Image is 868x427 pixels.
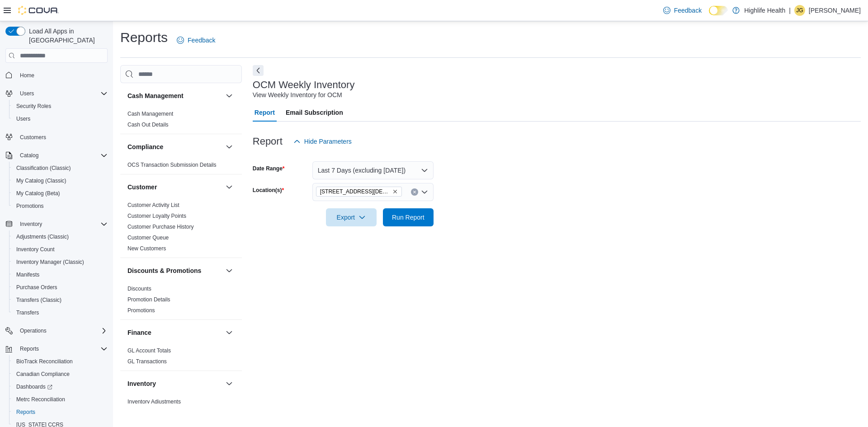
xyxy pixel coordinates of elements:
button: Reports [16,343,42,354]
button: Export [326,208,377,226]
span: Purchase Orders [13,282,108,293]
button: Reports [9,406,111,418]
button: Inventory [16,219,46,230]
a: Transfers [13,307,42,318]
a: Feedback [660,1,705,19]
button: Inventory Manager (Classic) [9,256,111,268]
span: Reports [20,345,39,352]
button: Catalog [16,150,42,161]
span: Operations [20,327,47,334]
span: Customers [20,134,46,141]
button: Inventory [127,379,222,388]
span: Transfers [16,309,39,316]
span: Metrc Reconciliation [16,396,65,403]
button: Discounts & Promotions [224,265,235,276]
span: Operations [16,325,108,336]
span: My Catalog (Classic) [16,177,66,184]
h3: Finance [127,328,151,337]
span: BioTrack Reconciliation [16,358,73,365]
button: Inventory Count [9,243,111,256]
span: Adjustments (Classic) [16,233,69,240]
button: Metrc Reconciliation [9,393,111,406]
a: Feedback [173,31,219,49]
span: Inventory Adjustments [127,398,181,405]
button: Next [253,65,264,76]
a: Metrc Reconciliation [13,394,69,405]
a: Home [16,70,38,81]
p: | [789,5,791,16]
button: Security Roles [9,100,111,113]
span: BioTrack Reconciliation [13,356,108,367]
h3: Customer [127,183,157,192]
button: Hide Parameters [290,132,355,150]
button: Cash Management [224,90,235,101]
a: Discounts [127,286,151,292]
p: [PERSON_NAME] [809,5,861,16]
span: Report [255,103,275,122]
span: Export [331,208,371,226]
button: Compliance [127,142,222,151]
a: Inventory Count [13,244,58,255]
div: Finance [120,345,242,371]
span: Dashboards [16,383,52,390]
span: Customer Loyalty Points [127,212,186,220]
button: Last 7 Days (excluding [DATE]) [312,161,434,179]
a: New Customers [127,245,166,252]
a: GL Account Totals [127,347,171,354]
button: Users [16,88,38,99]
span: Users [16,88,108,99]
img: Cova [18,6,59,15]
span: 19 Huguenot St [316,187,402,197]
span: Classification (Classic) [16,164,71,172]
span: Manifests [16,271,39,278]
span: Reports [13,407,108,418]
a: Reports [13,407,39,418]
span: JG [796,5,803,16]
span: Transfers (Classic) [13,295,108,305]
span: Reports [16,408,35,416]
span: GL Transactions [127,358,167,365]
a: Adjustments (Classic) [13,231,72,242]
span: Home [16,69,108,80]
button: Remove 19 Huguenot St from selection in this group [392,189,398,194]
a: Customers [16,132,50,143]
h3: Discounts & Promotions [127,266,201,275]
span: Customers [16,131,108,143]
button: Transfers (Classic) [9,294,111,306]
button: Catalog [2,149,111,162]
span: Inventory Count [16,246,55,253]
span: Adjustments (Classic) [13,231,108,242]
span: Discounts [127,285,151,292]
a: Promotion Details [127,296,170,303]
span: Users [20,90,34,97]
span: Metrc Reconciliation [13,394,108,405]
div: Jennifer Gierum [794,5,805,16]
button: Cash Management [127,91,222,100]
a: Inventory Adjustments [127,399,181,405]
button: Inventory [224,378,235,389]
span: Canadian Compliance [13,369,108,380]
a: My Catalog (Beta) [13,188,64,199]
button: Open list of options [421,188,428,196]
a: Customer Loyalty Points [127,213,186,219]
span: Promotions [127,307,155,314]
span: My Catalog (Beta) [16,190,60,197]
span: New Customers [127,245,166,252]
p: Highlife Health [744,5,785,16]
a: Inventory Manager (Classic) [13,257,88,267]
a: Dashboards [13,381,56,392]
button: Operations [2,324,111,337]
button: Promotions [9,200,111,212]
button: Compliance [224,141,235,152]
button: Users [2,87,111,100]
h3: Cash Management [127,91,184,100]
a: Security Roles [13,101,55,112]
h3: Report [253,136,283,147]
span: Cash Out Details [127,121,169,128]
div: Cash Management [120,108,242,134]
span: My Catalog (Beta) [13,188,108,199]
label: Date Range [253,165,285,172]
span: Customer Activity List [127,202,179,209]
span: Customer Queue [127,234,169,241]
a: Promotions [127,307,155,314]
